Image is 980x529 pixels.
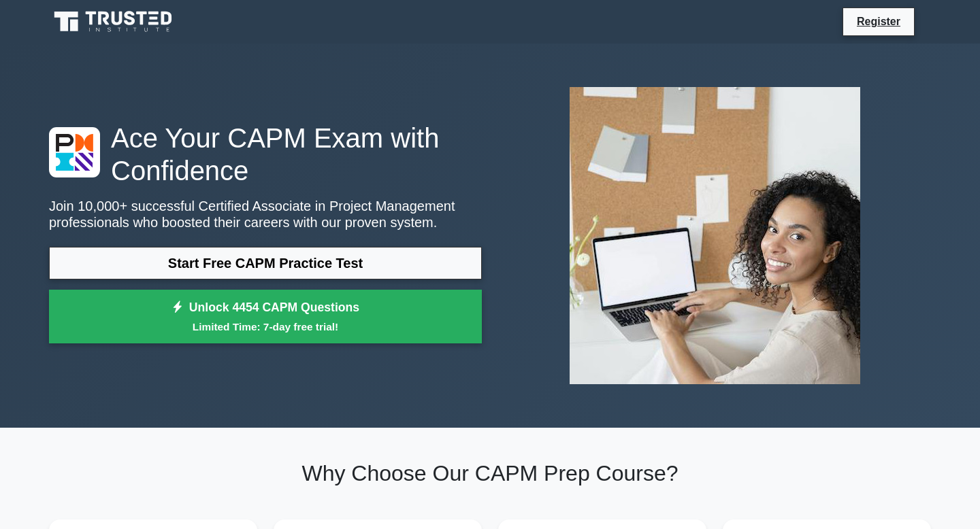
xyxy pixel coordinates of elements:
[49,290,482,344] a: Unlock 4454 CAPM QuestionsLimited Time: 7-day free trial!
[49,122,482,187] h1: Ace Your CAPM Exam with Confidence
[49,247,482,279] a: Start Free CAPM Practice Test
[49,198,482,231] p: Join 10,000+ successful Certified Associate in Project Management professionals who boosted their...
[849,13,909,30] a: Register
[49,460,931,486] h2: Why Choose Our CAPM Prep Course?
[66,319,465,335] small: Limited Time: 7-day free trial!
